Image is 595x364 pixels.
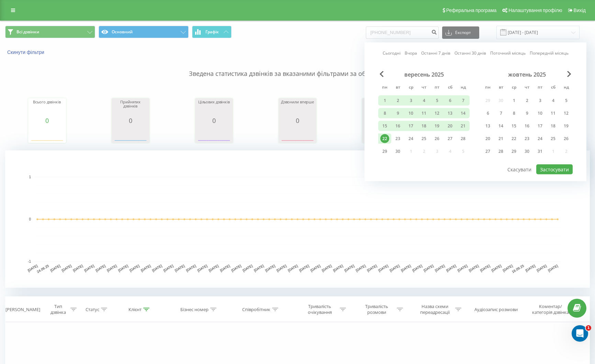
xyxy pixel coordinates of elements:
[560,95,573,106] div: нд 5 жовт 2025 р.
[549,96,558,105] div: 4
[301,304,338,315] div: Тривалість очікування
[355,264,367,272] text: [DATE]
[406,134,415,143] div: 24
[364,117,398,124] div: 0с
[522,83,532,93] abbr: четвер
[333,264,344,272] text: [DATE]
[490,50,526,56] a: Поточний місяць
[5,56,590,78] p: Зведена статистика дзвінків за вказаними фільтрами за обраний період
[459,109,468,118] div: 14
[562,134,571,143] div: 26
[378,95,391,106] div: пн 1 вер 2025 р.
[366,264,378,272] text: [DATE]
[536,96,545,105] div: 3
[560,121,573,131] div: нд 19 жовт 2025 р.
[380,109,389,118] div: 8
[494,146,507,157] div: вт 28 жовт 2025 р.
[434,264,446,272] text: [DATE]
[72,264,83,272] text: [DATE]
[507,146,520,157] div: ср 29 жовт 2025 р.
[380,83,390,93] abbr: понеділок
[344,264,355,272] text: [DATE]
[391,95,404,106] div: вт 2 вер 2025 р.
[536,122,545,130] div: 17
[459,134,468,143] div: 28
[430,134,444,144] div: пт 26 вер 2025 р.
[508,8,562,13] span: Налаштування профілю
[208,264,220,272] text: [DATE]
[433,134,441,143] div: 26
[265,264,276,272] text: [DATE]
[393,122,402,130] div: 16
[547,108,560,118] div: сб 11 жовт 2025 р.
[36,264,50,274] text: 24.06.25
[30,100,64,117] div: Всього дзвінків
[561,83,571,93] abbr: неділя
[560,108,573,118] div: нд 12 жовт 2025 р.
[442,26,479,39] button: Експорт
[562,122,571,130] div: 19
[389,264,400,272] text: [DATE]
[321,264,333,272] text: [DATE]
[459,96,468,105] div: 7
[99,26,189,38] button: Основний
[280,100,315,117] div: Дзвонили вперше
[534,146,547,157] div: пт 31 жовт 2025 р.
[5,307,40,312] div: [PERSON_NAME]
[61,264,72,272] text: [DATE]
[509,134,518,143] div: 22
[180,307,209,312] div: Бізнес номер
[378,146,391,157] div: пн 29 вер 2025 р.
[5,150,590,288] svg: A chart.
[530,50,569,56] a: Попередній місяць
[507,95,520,106] div: ср 1 жовт 2025 р.
[481,134,494,144] div: пн 20 жовт 2025 р.
[421,50,450,56] a: Останні 7 днів
[547,264,559,272] text: [DATE]
[496,109,505,118] div: 7
[5,26,95,38] button: Всі дзвінки
[509,109,518,118] div: 8
[496,122,505,130] div: 14
[391,108,404,118] div: вт 9 вер 2025 р.
[468,264,480,272] text: [DATE]
[494,134,507,144] div: вт 21 жовт 2025 р.
[391,121,404,131] div: вт 16 вер 2025 р.
[509,83,519,93] abbr: середа
[549,109,558,118] div: 11
[536,164,573,174] button: Застосувати
[404,121,417,131] div: ср 17 вер 2025 р.
[400,264,412,272] text: [DATE]
[536,109,545,118] div: 10
[417,121,430,131] div: чт 18 вер 2025 р.
[393,96,402,105] div: 2
[562,109,571,118] div: 12
[458,83,468,93] abbr: неділя
[483,83,493,93] abbr: понеділок
[174,264,186,272] text: [DATE]
[481,146,494,157] div: пн 27 жовт 2025 р.
[446,134,454,143] div: 27
[310,264,321,272] text: [DATE]
[231,264,242,272] text: [DATE]
[444,121,457,131] div: сб 20 вер 2025 р.
[525,264,536,272] text: [DATE]
[419,134,428,143] div: 25
[364,100,398,117] div: Тривалість усіх дзвінків
[27,264,38,272] text: [DATE]
[242,264,253,272] text: [DATE]
[186,264,197,272] text: [DATE]
[48,304,69,315] div: Тип дзвінка
[457,95,470,106] div: нд 7 вер 2025 р.
[95,264,106,272] text: [DATE]
[404,95,417,106] div: ср 3 вер 2025 р.
[446,122,454,130] div: 20
[549,134,558,143] div: 25
[219,264,231,272] text: [DATE]
[523,147,531,156] div: 30
[197,124,231,145] svg: A chart.
[534,121,547,131] div: пт 17 жовт 2025 р.
[572,325,588,342] iframe: Intercom live chat
[457,108,470,118] div: нд 14 вер 2025 р.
